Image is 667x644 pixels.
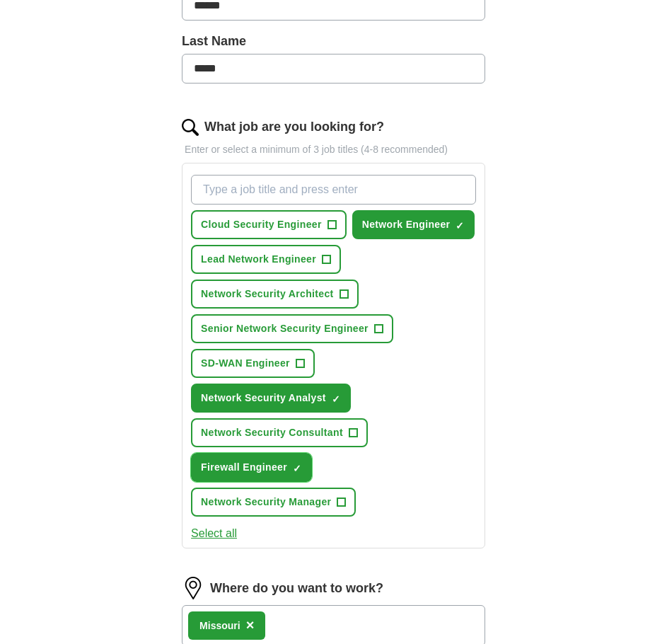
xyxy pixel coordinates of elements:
button: Lead Network Engineer [191,245,341,274]
button: Network Security Architect [191,280,359,309]
span: ✓ [293,463,301,474]
span: SD-WAN Engineer [201,356,290,371]
p: Enter or select a minimum of 3 job titles (4-8 recommended) [182,142,485,157]
label: Where do you want to work? [210,579,383,598]
span: Network Security Architect [201,287,334,301]
strong: Misso [199,620,228,631]
span: Network Security Consultant [201,425,343,440]
span: Network Security Analyst [201,391,326,406]
button: Firewall Engineer✓ [191,453,312,482]
span: Senior Network Security Engineer [201,321,369,336]
button: Cloud Security Engineer [191,210,347,239]
button: Network Engineer✓ [352,210,475,239]
button: Select all [191,525,237,542]
button: SD-WAN Engineer [191,349,315,378]
button: Network Security Analyst✓ [191,384,351,413]
label: Last Name [182,32,485,51]
span: Firewall Engineer [201,460,287,475]
input: Type a job title and press enter [191,175,476,205]
span: Cloud Security Engineer [201,217,322,232]
span: Lead Network Engineer [201,252,316,267]
button: × [246,615,255,636]
button: Senior Network Security Engineer [191,314,393,343]
img: location.png [182,577,204,599]
div: uri [199,619,240,633]
button: Network Security Manager [191,488,356,517]
span: Network Engineer [362,217,451,232]
img: search.png [182,119,199,136]
span: × [246,617,255,633]
span: ✓ [456,220,464,231]
label: What job are you looking for? [204,117,384,137]
span: ✓ [332,393,340,405]
span: Network Security Manager [201,495,331,510]
button: Network Security Consultant [191,418,368,447]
